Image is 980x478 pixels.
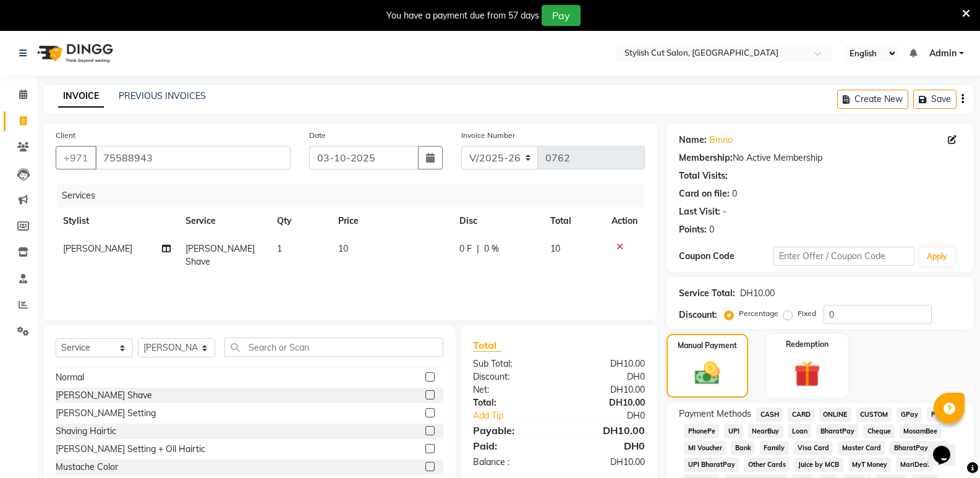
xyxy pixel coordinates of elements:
[679,408,751,420] span: Payment Methods
[56,443,205,456] div: [PERSON_NAME] Setting + Oll Hairtic
[559,370,654,383] div: DH0
[464,357,559,370] div: Sub Total:
[786,357,829,390] img: _gift.svg
[56,407,156,420] div: [PERSON_NAME] Setting
[559,357,654,370] div: DH10.00
[928,429,968,466] iframe: chat widget
[32,36,116,70] img: logo
[773,247,914,266] input: Enter Offer / Coupon Code
[890,441,949,455] span: BharatPay Card
[63,243,132,254] span: [PERSON_NAME]
[929,47,957,60] span: Admin
[795,458,843,472] span: Juice by MCB
[687,359,728,388] img: _cash.svg
[848,458,892,472] span: MyT Money
[56,461,118,474] div: Mustache Color
[58,85,104,108] a: INVOICE
[744,458,790,472] span: Other Cards
[863,424,895,438] span: Cheque
[709,134,733,147] a: Bmno
[684,424,719,438] span: PhonePe
[338,243,348,254] span: 10
[679,169,728,182] div: Total Visits:
[464,423,559,438] div: Payable:
[679,134,707,147] div: Name:
[856,408,892,422] span: CUSTOM
[679,152,961,164] div: No Active Membership
[679,187,730,200] div: Card on file:
[897,408,922,422] span: GPay
[740,287,775,300] div: DH10.00
[543,207,604,235] th: Total
[464,370,559,383] div: Discount:
[913,90,957,109] button: Save
[786,339,829,350] label: Redemption
[679,152,733,164] div: Membership:
[604,207,645,235] th: Action
[178,207,270,235] th: Service
[678,340,737,351] label: Manual Payment
[900,424,942,438] span: MosamBee
[56,207,178,235] th: Stylist
[477,242,479,255] span: |
[788,424,812,438] span: Loan
[760,441,789,455] span: Family
[56,130,75,141] label: Client
[794,441,833,455] span: Visa Card
[679,309,717,322] div: Discount:
[56,146,96,169] button: +971
[559,383,654,396] div: DH10.00
[679,250,773,263] div: Coupon Code
[95,146,291,169] input: Search by Name/Mobile/Email/Code
[684,458,739,472] span: UPI BharatPay
[896,458,933,472] span: MariDeal
[119,90,206,101] a: PREVIOUS INVOICES
[679,223,707,236] div: Points:
[386,9,539,22] div: You have a payment due from 57 days
[731,441,755,455] span: Bank
[56,389,152,402] div: [PERSON_NAME] Shave
[559,423,654,438] div: DH10.00
[723,205,726,218] div: -
[57,184,654,207] div: Services
[679,287,735,300] div: Service Total:
[309,130,326,141] label: Date
[788,408,814,422] span: CARD
[452,207,543,235] th: Disc
[739,308,778,319] label: Percentage
[461,130,515,141] label: Invoice Number
[838,441,885,455] span: Master Card
[550,243,560,254] span: 10
[837,90,908,109] button: Create New
[277,243,282,254] span: 1
[185,243,255,267] span: [PERSON_NAME] Shave
[464,456,559,469] div: Balance :
[559,438,654,453] div: DH0
[679,205,720,218] div: Last Visit:
[473,339,501,352] span: Total
[559,456,654,469] div: DH10.00
[331,207,452,235] th: Price
[732,187,737,200] div: 0
[464,396,559,409] div: Total:
[559,396,654,409] div: DH10.00
[56,371,84,384] div: Normal
[919,247,955,266] button: Apply
[819,408,851,422] span: ONLINE
[748,424,783,438] span: NearBuy
[575,409,654,422] div: DH0
[459,242,472,255] span: 0 F
[484,242,499,255] span: 0 %
[542,5,581,26] button: Pay
[56,425,116,438] div: Shaving Hairtic
[464,383,559,396] div: Net:
[684,441,726,455] span: MI Voucher
[224,338,443,357] input: Search or Scan
[756,408,783,422] span: CASH
[798,308,816,319] label: Fixed
[464,438,559,453] div: Paid:
[464,409,575,422] a: Add Tip
[709,223,714,236] div: 0
[270,207,331,235] th: Qty
[816,424,858,438] span: BharatPay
